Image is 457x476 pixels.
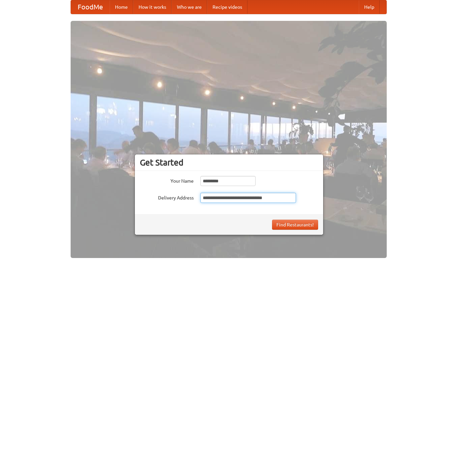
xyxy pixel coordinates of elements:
button: Find Restaurants! [272,220,318,230]
a: Who we are [172,0,207,14]
a: Help [359,0,380,14]
a: Home [110,0,133,14]
a: Recipe videos [207,0,247,14]
a: FoodMe [71,0,110,14]
a: How it works [133,0,172,14]
label: Delivery Address [140,193,194,201]
label: Your Name [140,176,194,184]
h3: Get Started [140,157,318,168]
